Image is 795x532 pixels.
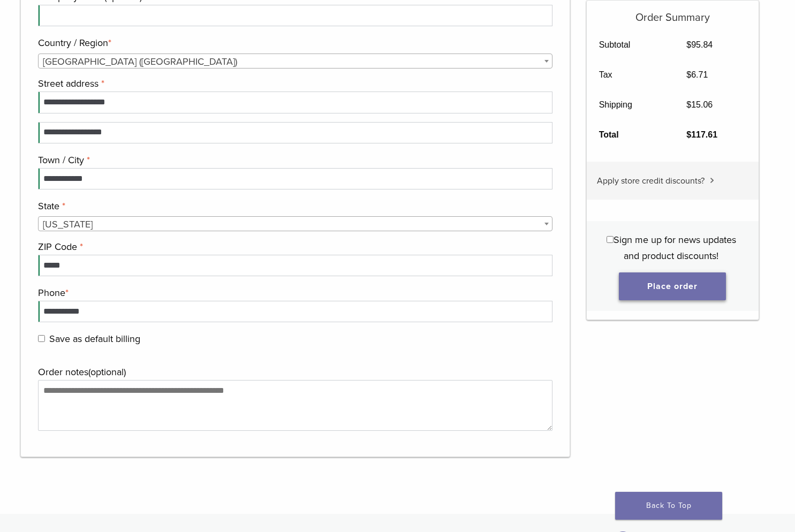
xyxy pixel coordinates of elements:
[39,217,552,232] span: Iowa
[686,130,691,139] span: $
[587,1,759,24] h5: Order Summary
[686,70,708,79] bdi: 6.71
[614,234,736,262] span: Sign me up for news updates and product discounts!
[597,176,705,186] span: Apply store credit discounts?
[38,152,550,168] label: Town / City
[587,30,675,60] th: Subtotal
[38,54,553,69] span: Country / Region
[587,60,675,90] th: Tax
[88,366,126,378] span: (optional)
[686,130,717,139] bdi: 117.61
[38,285,550,301] label: Phone
[686,40,691,49] span: $
[615,492,722,520] a: Back To Top
[38,216,553,231] span: State
[686,100,713,109] bdi: 15.06
[686,100,691,109] span: $
[39,54,552,69] span: United States (US)
[587,120,675,150] th: Total
[686,70,691,79] span: $
[619,272,726,300] button: Place order
[710,178,714,183] img: caret.svg
[686,40,713,49] bdi: 95.84
[38,239,550,255] label: ZIP Code
[38,75,550,92] label: Street address
[38,364,550,380] label: Order notes
[607,236,614,243] input: Sign me up for news updates and product discounts!
[38,35,550,51] label: Country / Region
[587,90,675,120] th: Shipping
[38,331,550,347] label: Save as default billing
[38,198,550,214] label: State
[38,335,45,342] input: Save as default billing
